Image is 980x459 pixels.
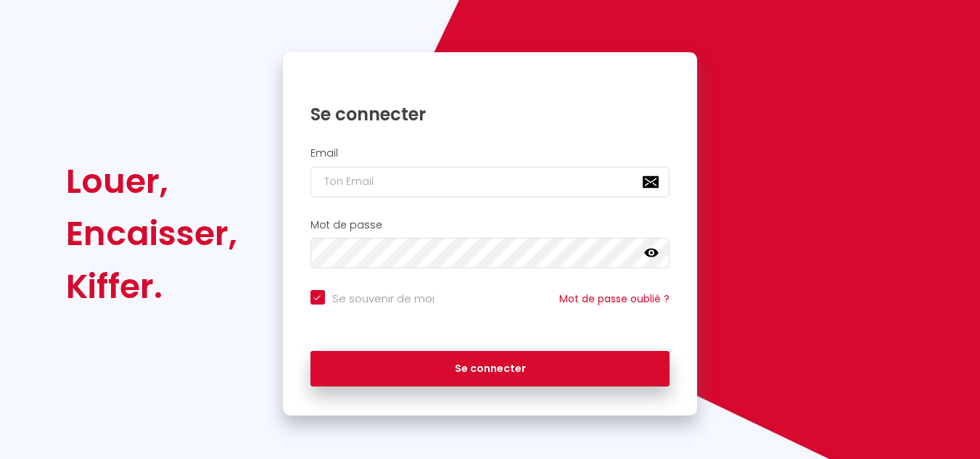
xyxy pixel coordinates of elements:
button: Se connecter [310,351,670,387]
h2: Mot de passe [310,219,670,231]
div: Encaisser, [66,207,237,260]
div: Kiffer. [66,260,237,313]
h1: Se connecter [310,103,670,125]
button: Ouvrir le widget de chat LiveChat [12,6,55,49]
a: Mot de passe oublié ? [559,291,670,306]
h2: Email [310,147,670,160]
input: Ton Email [310,167,670,197]
div: Louer, [66,155,237,207]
